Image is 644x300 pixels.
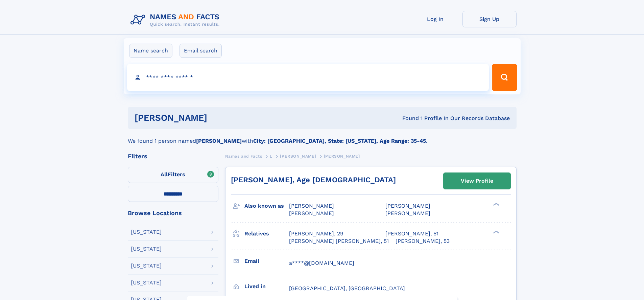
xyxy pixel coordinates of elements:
[492,230,500,234] div: ❯
[253,138,426,144] b: City: [GEOGRAPHIC_DATA], State: [US_STATE], Age Range: 35-45
[396,237,450,245] a: [PERSON_NAME], 53
[289,230,343,237] a: [PERSON_NAME], 29
[289,203,334,209] span: [PERSON_NAME]
[289,210,334,216] span: [PERSON_NAME]
[128,11,225,29] img: Logo Names and Facts
[180,44,222,58] label: Email search
[244,200,289,212] h3: Also known as
[385,230,438,237] a: [PERSON_NAME], 51
[289,285,405,292] span: [GEOGRAPHIC_DATA], [GEOGRAPHIC_DATA]
[280,154,316,159] span: [PERSON_NAME]
[385,203,430,209] span: [PERSON_NAME]
[128,153,218,159] div: Filters
[305,115,510,122] div: Found 1 Profile In Our Records Database
[131,280,162,285] div: [US_STATE]
[270,154,272,159] span: L
[161,171,168,178] span: All
[127,64,489,91] input: search input
[196,138,242,144] b: [PERSON_NAME]
[385,210,430,216] span: [PERSON_NAME]
[270,152,272,160] a: L
[135,114,305,122] h1: [PERSON_NAME]
[492,64,517,91] button: Search Button
[225,152,262,160] a: Names and Facts
[462,11,517,27] a: Sign Up
[131,246,162,252] div: [US_STATE]
[128,210,218,216] div: Browse Locations
[244,228,289,239] h3: Relatives
[289,237,389,245] a: [PERSON_NAME] [PERSON_NAME], 51
[244,255,289,267] h3: Email
[128,167,218,183] label: Filters
[128,129,517,145] div: We found 1 person named with .
[444,173,510,189] a: View Profile
[231,176,396,184] a: [PERSON_NAME], Age [DEMOGRAPHIC_DATA]
[461,173,493,189] div: View Profile
[492,202,500,207] div: ❯
[244,281,289,292] h3: Lived in
[131,229,162,235] div: [US_STATE]
[324,154,360,159] span: [PERSON_NAME]
[280,152,316,160] a: [PERSON_NAME]
[129,44,172,58] label: Name search
[408,11,462,27] a: Log In
[131,263,162,269] div: [US_STATE]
